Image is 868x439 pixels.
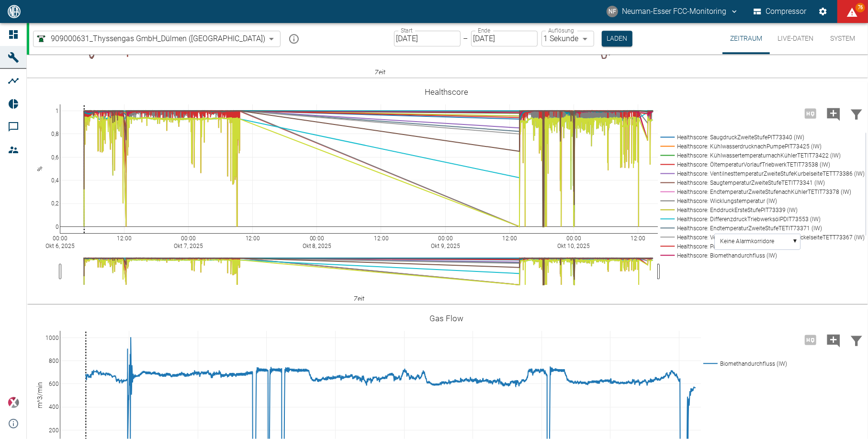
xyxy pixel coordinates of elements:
[822,101,845,126] button: Kommentar hinzufügen
[722,23,770,54] button: Zeitraum
[752,3,809,20] button: Compressor
[401,26,413,34] label: Start
[605,3,740,20] button: fcc-monitoring@neuman-esser.com
[856,3,865,12] span: 76
[799,108,822,117] span: Hohe Auflösung nur für Zeiträume von <3 Tagen verfügbar
[770,23,821,54] button: Live-Daten
[845,327,868,352] button: Daten filtern
[799,335,822,344] span: Hohe Auflösung nur für Zeiträume von <3 Tagen verfügbar
[822,327,845,352] button: Kommentar hinzufügen
[814,3,832,20] button: Einstellungen
[284,29,304,48] button: mission info
[471,31,538,46] input: DD.MM.YYYY
[721,238,775,245] text: Keine Alarmkorridore
[845,101,868,126] button: Daten filtern
[541,31,594,46] div: 1 Sekunde
[607,6,618,17] div: NF
[478,26,490,34] label: Ende
[602,31,632,46] button: Laden
[7,5,22,18] img: logo
[35,33,265,45] a: 909000631_Thyssengas GmbH_Dülmen ([GEOGRAPHIC_DATA])
[394,31,461,46] input: DD.MM.YYYY
[463,33,468,44] p: –
[821,23,864,54] button: System
[51,33,265,44] span: 909000631_Thyssengas GmbH_Dülmen ([GEOGRAPHIC_DATA])
[548,26,574,34] label: Auflösung
[8,397,19,408] img: Xplore Logo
